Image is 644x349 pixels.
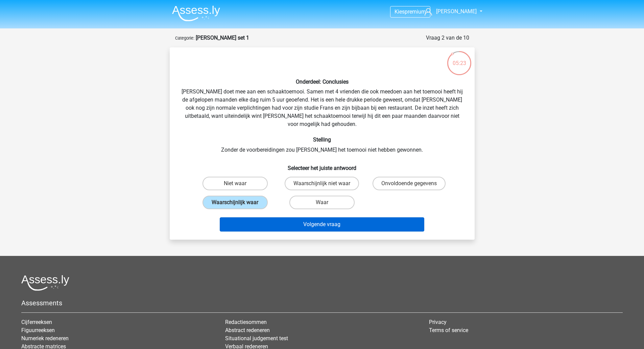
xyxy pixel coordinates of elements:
[172,53,472,234] div: [PERSON_NAME] doet mee aan een schaaktoernooi. Samen met 4 vrienden die ook meedoen aan het toern...
[429,327,468,333] a: Terms of service
[436,8,477,15] span: [PERSON_NAME]
[220,217,424,232] button: Volgende vraag
[196,35,249,41] strong: [PERSON_NAME] set 1
[225,327,270,333] a: Abstract redeneren
[181,136,464,143] h6: Stelling
[225,335,288,342] a: Situational judgement test
[21,327,55,333] a: Figuurreeksen
[21,319,52,325] a: Cijferreeksen
[405,8,426,15] span: premium
[225,319,267,325] a: Redactiesommen
[175,36,194,41] small: Categorie:
[289,196,355,209] label: Waar
[21,299,623,307] h5: Assessments
[285,177,359,190] label: Waarschijnlijk niet waar
[390,7,430,16] a: Kiespremium
[181,159,464,171] h6: Selecteer het juiste antwoord
[429,319,447,325] a: Privacy
[202,177,268,190] label: Niet waar
[395,8,405,15] span: Kies
[21,275,69,291] img: Assessly logo
[422,7,477,16] a: [PERSON_NAME]
[373,177,446,190] label: Onvoldoende gegevens
[21,335,69,342] a: Numeriek redeneren
[172,5,220,21] img: Assessly
[202,196,268,209] label: Waarschijnlijk waar
[426,34,469,42] div: Vraag 2 van de 10
[181,79,464,85] h6: Onderdeel: Conclusies
[447,50,472,67] div: 05:23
